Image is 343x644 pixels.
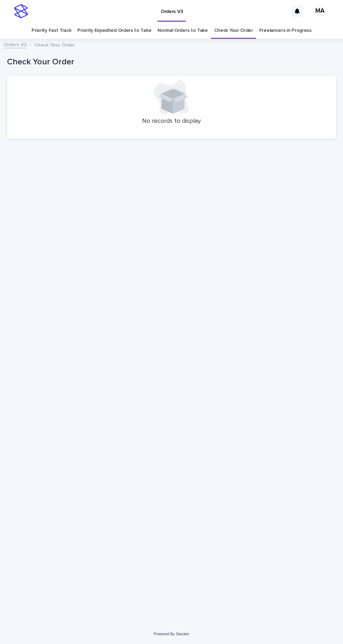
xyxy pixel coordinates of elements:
[259,22,311,39] a: Freelancers in Progress
[154,632,189,636] a: Powered By Stacker
[77,22,151,39] a: Priority Expedited Orders to Take
[34,41,75,48] p: Check Your Order
[157,22,208,39] a: Normal Orders to Take
[3,40,27,48] a: Orders V3
[11,118,332,125] p: No records to display
[31,22,71,39] a: Priority Fast Track
[7,57,336,67] h1: Check Your Order
[314,6,325,17] div: MA
[14,4,28,18] img: stacker-logo-s-only.png
[214,22,253,39] a: Check Your Order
